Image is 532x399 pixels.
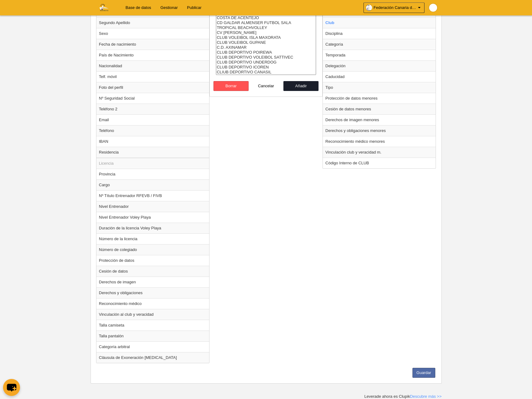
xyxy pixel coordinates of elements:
[96,114,209,125] td: Email
[429,4,437,12] img: Pap9wwVNPjNR.30x30.jpg
[216,45,316,50] option: C.D. AXINAMAR
[323,71,436,82] td: Caducidad
[96,60,209,71] td: Nacionalidad
[216,25,316,30] option: TROPICAL BEACHVOLLEY
[216,20,316,25] option: CD GALDAR ALMENSER FUTBOL SALA
[323,158,436,168] td: Código Interno de CLUB
[96,287,209,298] td: Derechos y obligaciones
[96,212,209,223] td: Nivel Entrenador Voley Playa
[323,136,436,147] td: Reconocimiento médico menores
[323,50,436,60] td: Temporada
[363,2,424,13] a: Federación Canaria de Voleibol
[91,4,116,11] img: Federación Canaria de Voleibol
[96,179,209,190] td: Cargo
[216,40,316,45] option: CLUB VOLEIBOL GUPANE
[96,39,209,50] td: Fecha de nacimiento
[323,147,436,158] td: Vinculación club y veracidad m.
[216,30,316,35] option: CV MAYVI CORRALEJO
[96,50,209,60] td: País de Nacimiento
[96,309,209,320] td: Vinculación al club y veracidad
[96,255,209,266] td: Protección de datos
[213,81,249,91] button: Borrar
[96,223,209,233] td: Duración de la licencia Voley Playa
[96,169,209,179] td: Provincia
[216,70,316,75] option: CLIUB DEPORTIVO CANASIL
[249,81,284,91] button: Cancelar
[3,379,20,396] button: chat-button
[323,17,436,28] td: Club
[96,125,209,136] td: Teléfono
[283,81,319,91] button: Añadir
[323,82,436,93] td: Tipo
[323,60,436,71] td: Delegación
[96,136,209,147] td: IBAN
[96,277,209,287] td: Derechos de imagen
[216,50,316,55] option: CLUB DEPORTIVO POIREWA
[96,104,209,114] td: Teléfono 2
[323,28,436,39] td: Disciplina
[96,147,209,158] td: Residencia
[412,368,435,378] button: Guardar
[323,104,436,114] td: Cesión de datos menores
[96,17,209,28] td: Segundo Apellido
[96,201,209,212] td: Nivel Entrenador
[216,35,316,40] option: CLUB VOLEIBOL ISLA MAXORATA
[323,93,436,104] td: Protección de datos menores
[374,5,417,11] span: Federación Canaria de Voleibol
[216,60,316,65] option: CLUB DEPORTIVO UNDERDOG
[96,266,209,277] td: Cesión de datos
[410,394,442,399] a: Descubre más >>
[96,244,209,255] td: Número de colegiado
[96,190,209,201] td: Nº Título Entrenador RFEVB / FIVB
[96,158,209,169] td: Licencia
[216,65,316,70] option: CLUB DEPORTIVO ICOREN
[96,71,209,82] td: Telf. móvil
[96,28,209,39] td: Sexo
[366,5,372,11] img: OaKdMG7jwavG.30x30.jpg
[96,93,209,104] td: Nº Seguridad Social
[96,82,209,93] td: Foto del perfil
[96,331,209,341] td: Talla pantalón
[96,341,209,352] td: Categoría arbitral
[323,39,436,50] td: Categoría
[96,298,209,309] td: Reconocimiento médico
[323,125,436,136] td: Derechos y obligaciones menores
[216,15,316,20] option: COSTA DE ACENTEJO
[96,233,209,244] td: Número de la licencia
[216,55,316,60] option: CLUB DEPORTIVO VOLEIBOL SATTIVEC
[96,352,209,363] td: Cláusula de Exoneración [MEDICAL_DATA]
[323,114,436,125] td: Derechos de imagen menores
[96,320,209,331] td: Talla camiseta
